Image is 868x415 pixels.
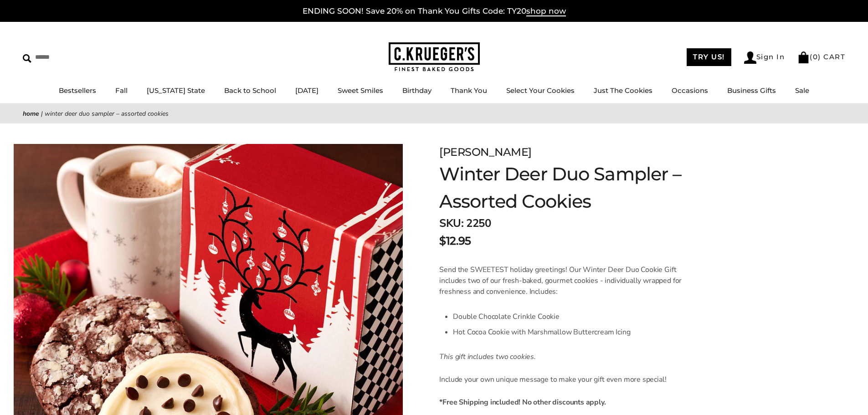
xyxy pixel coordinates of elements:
[453,324,688,340] li: Hot Cocoa Cookie with Marshmallow Buttercream Icing
[23,50,131,64] input: Search
[224,86,276,95] a: Back to School
[59,86,96,95] a: Bestsellers
[594,86,652,95] a: Just The Cookies
[672,86,708,95] a: Occasions
[389,42,480,72] img: C.KRUEGER'S
[295,86,318,95] a: [DATE]
[23,109,39,118] a: Home
[147,86,205,95] a: [US_STATE] State
[466,216,491,231] span: 2250
[23,54,31,63] img: Search
[451,86,487,95] a: Thank You
[439,144,730,160] div: [PERSON_NAME]
[439,397,606,407] strong: *Free Shipping included! No other discounts apply.
[453,309,688,324] li: Double Chocolate Crinkle Cookie
[41,109,43,118] span: |
[439,264,688,297] p: Send the SWEETEST holiday greetings! Our Winter Deer Duo Cookie Gift includes two of our fresh-ba...
[45,109,169,118] span: Winter Deer Duo Sampler – Assorted Cookies
[506,86,575,95] a: Select Your Cookies
[439,216,463,231] strong: SKU:
[439,352,536,362] em: This gift includes two cookies.
[439,160,730,215] h1: Winter Deer Duo Sampler – Assorted Cookies
[402,86,431,95] a: Birthday
[439,233,471,249] span: $12.95
[23,108,845,119] nav: breadcrumbs
[687,48,731,66] a: TRY US!
[813,52,818,61] span: 0
[744,51,756,64] img: Account
[795,86,809,95] a: Sale
[338,86,383,95] a: Sweet Smiles
[744,51,785,64] a: Sign In
[797,52,845,61] a: (0) CART
[526,6,566,16] span: shop now
[115,86,128,95] a: Fall
[303,6,566,16] a: ENDING SOON! Save 20% on Thank You Gifts Code: TY20shop now
[439,374,688,385] p: Include your own unique message to make your gift even more special!
[797,51,810,63] img: Bag
[727,86,776,95] a: Business Gifts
